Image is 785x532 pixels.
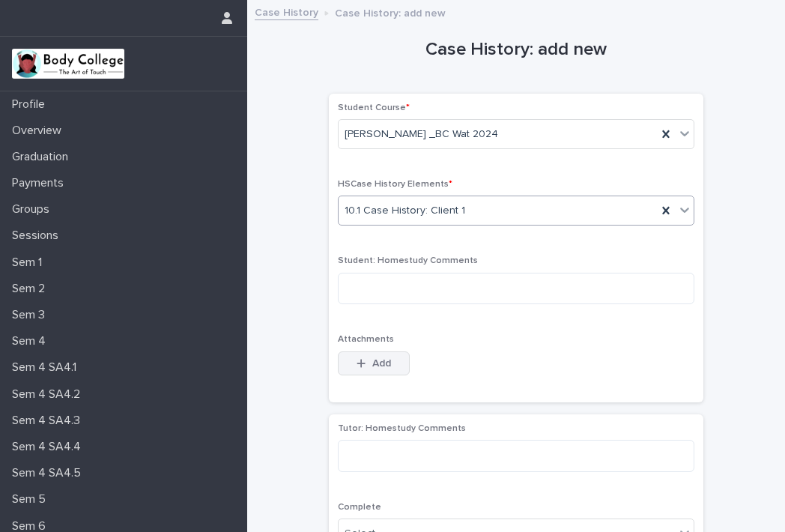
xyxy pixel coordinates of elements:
button: Add [338,351,410,375]
p: Sem 5 [6,492,58,507]
p: Payments [6,176,76,190]
p: Case History: add new [335,4,446,20]
span: Attachments [338,335,394,344]
span: Add [372,358,391,369]
span: 10.1 Case History: Client 1 [345,203,465,219]
span: [PERSON_NAME] _BC Wat 2024 [345,127,498,142]
h1: Case History: add new [329,39,703,61]
p: Sem 1 [6,256,54,270]
p: Sem 4 SA4.1 [6,360,88,375]
p: Sessions [6,229,70,243]
p: Sem 2 [6,282,57,296]
a: Case History [255,3,318,20]
span: Tutor: Homestudy Comments [338,424,466,433]
span: Complete [338,503,381,512]
p: Sem 4 SA4.3 [6,414,92,428]
p: Sem 3 [6,308,57,322]
p: Sem 4 [6,334,58,348]
p: Graduation [6,150,80,164]
p: Sem 4 SA4.4 [6,440,93,454]
p: Groups [6,202,61,217]
span: HSCase History Elements [338,180,452,189]
p: Overview [6,124,73,138]
span: Student: Homestudy Comments [338,256,478,265]
span: Student Course [338,103,410,112]
p: Profile [6,97,57,112]
p: Sem 4 SA4.5 [6,466,93,480]
p: Sem 4 SA4.2 [6,387,92,402]
img: xvtzy2PTuGgGH0xbwGb2 [12,49,124,79]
